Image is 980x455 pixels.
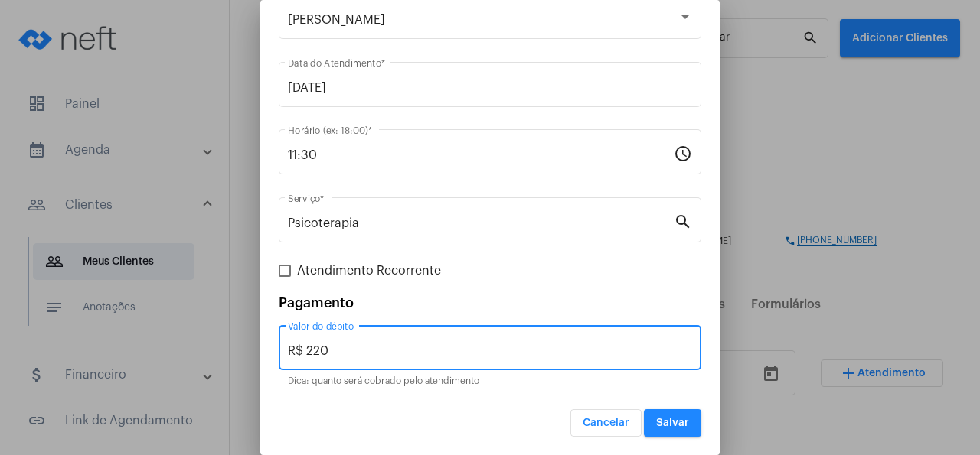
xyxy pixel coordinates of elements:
span: Pagamento [279,296,354,310]
mat-icon: schedule [674,144,692,162]
input: Pesquisar serviço [288,216,674,230]
mat-icon: search [674,212,692,230]
input: Horário [288,148,674,162]
button: Cancelar [570,409,642,437]
span: Atendimento Recorrente [297,262,441,280]
input: Valor [288,344,692,358]
mat-hint: Dica: quanto será cobrado pelo atendimento [288,376,479,387]
span: Cancelar [583,418,629,428]
span: [PERSON_NAME] [288,14,385,26]
button: Salvar [644,409,701,437]
span: Salvar [656,418,689,428]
